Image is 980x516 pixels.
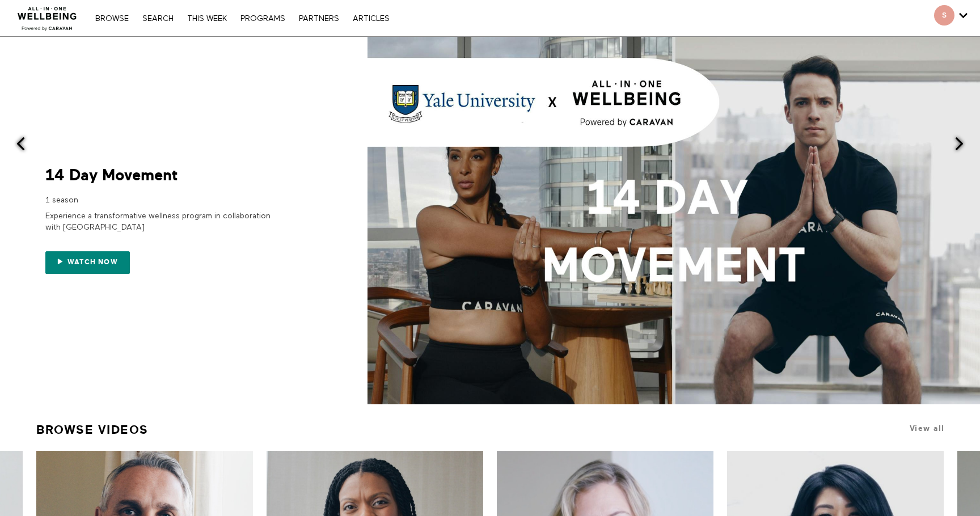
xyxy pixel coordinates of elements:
[347,15,395,23] a: ARTICLES
[137,15,179,23] a: Search
[910,424,945,433] a: View all
[293,15,345,23] a: PARTNERS
[90,15,134,23] a: Browse
[181,15,233,23] a: THIS WEEK
[36,418,149,442] a: Browse Videos
[235,15,291,23] a: PROGRAMS
[90,12,395,24] nav: Primary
